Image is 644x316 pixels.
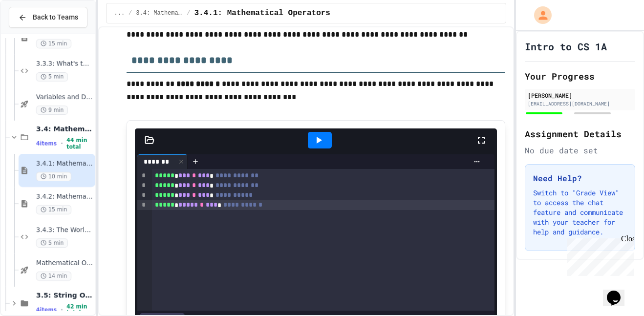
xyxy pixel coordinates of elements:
span: 3.5: String Operators [36,291,93,299]
span: • [61,306,63,314]
span: Variables and Data types - quiz [36,93,93,102]
div: [PERSON_NAME] [528,91,632,100]
span: 15 min [36,39,71,48]
span: 3.3.3: What's the Type? [36,60,93,68]
span: 3.4.3: The World's Worst Farmers Market [36,226,93,234]
span: 3.4.1: Mathematical Operators [36,160,93,168]
button: Back to Teams [9,7,87,28]
p: Switch to "Grade View" to access the chat feature and communicate with your teacher for help and ... [533,188,627,237]
span: ... [114,9,125,17]
span: 5 min [36,72,68,82]
iframe: chat widget [563,234,634,276]
span: 3.4.2: Mathematical Operators - Review [36,193,93,201]
span: / [129,9,132,17]
div: No due date set [525,145,635,156]
span: 14 min [36,272,71,281]
span: 44 min total [66,137,93,150]
span: 9 min [36,105,68,115]
h2: Your Progress [525,69,635,83]
span: / [187,9,190,17]
span: 5 min [36,238,68,248]
h2: Assignment Details [525,127,635,141]
span: 3.4: Mathematical Operators [136,9,183,17]
span: Back to Teams [33,12,78,22]
h3: Need Help? [533,172,627,184]
iframe: chat widget [603,277,634,306]
div: Chat with us now!Close [4,4,67,62]
span: • [61,140,63,147]
h1: Intro to CS 1A [525,40,607,53]
div: [EMAIL_ADDRESS][DOMAIN_NAME] [528,100,632,107]
span: 4 items [36,141,57,147]
span: 3.4.1: Mathematical Operators [194,7,330,19]
span: 42 min total [66,303,93,316]
span: 10 min [36,172,71,181]
span: 4 items [36,307,57,313]
span: Mathematical Operators - Quiz [36,259,93,268]
div: My Account [524,4,554,26]
span: 3.4: Mathematical Operators [36,125,93,133]
span: 15 min [36,205,71,214]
